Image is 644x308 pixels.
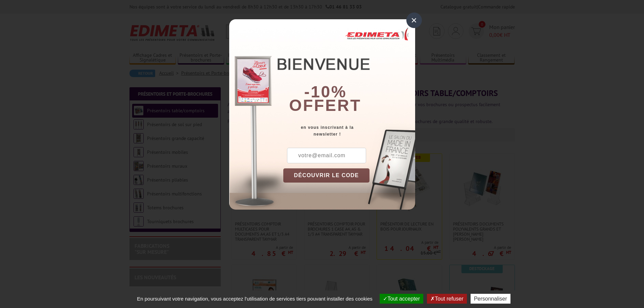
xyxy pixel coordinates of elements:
span: En poursuivant votre navigation, vous acceptez l'utilisation de services tiers pouvant installer ... [134,296,376,302]
input: votre@email.com [287,148,366,163]
button: DÉCOUVRIR LE CODE [283,168,370,183]
font: offert [289,96,361,114]
div: en vous inscrivant à la newsletter ! [283,124,415,138]
button: Tout refuser [427,294,467,304]
button: Tout accepter [380,294,423,304]
b: -10% [304,83,347,101]
button: Personnaliser (fenêtre modale) [471,294,510,304]
div: × [406,13,422,28]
